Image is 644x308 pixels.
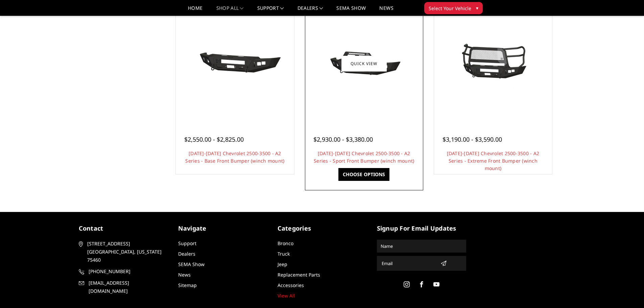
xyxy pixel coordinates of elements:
[439,38,547,89] img: 2024-2025 Chevrolet 2500-3500 - A2 Series - Extreme Front Bumper (winch mount)
[178,251,195,257] a: Dealers
[178,261,205,267] a: SEMA Show
[185,150,284,164] a: [DATE]-[DATE] Chevrolet 2500-3500 - A2 Series - Base Front Bumper (winch mount)
[181,38,289,89] img: 2024-2025 Chevrolet 2500-3500 - A2 Series - Base Front Bumper (winch mount)
[379,258,438,269] input: Email
[278,251,290,257] a: Truck
[313,135,373,143] span: $2,930.00 - $3,380.00
[278,240,293,246] a: Bronco
[178,224,267,233] h5: Navigate
[341,56,387,72] a: Quick view
[297,6,323,16] a: Dealers
[377,224,466,233] h5: signup for email updates
[178,282,197,288] a: Sitemap
[79,267,168,276] a: [PHONE_NUMBER]
[278,271,320,278] a: Replacement Parts
[184,135,244,143] span: $2,550.00 - $2,825.00
[278,224,367,233] h5: Categories
[216,6,244,16] a: shop all
[278,282,304,288] a: Accessories
[278,261,287,267] a: Jeep
[188,6,202,16] a: Home
[443,135,502,143] span: $3,190.00 - $3,590.00
[89,267,167,276] span: [PHONE_NUMBER]
[278,292,295,299] a: View All
[310,38,418,89] img: 2024-2025 Chevrolet 2500-3500 - A2 Series - Sport Front Bumper (winch mount)
[476,4,478,11] span: ▾
[89,279,167,295] span: [EMAIL_ADDRESS][DOMAIN_NAME]
[379,6,393,16] a: News
[178,271,191,278] a: News
[79,279,168,295] a: [EMAIL_ADDRESS][DOMAIN_NAME]
[436,6,551,121] a: 2024-2025 Chevrolet 2500-3500 - A2 Series - Extreme Front Bumper (winch mount)
[307,6,422,121] a: 2024-2025 Chevrolet 2500-3500 - A2 Series - Sport Front Bumper (winch mount)
[177,6,292,121] a: 2024-2025 Chevrolet 2500-3500 - A2 Series - Base Front Bumper (winch mount)
[314,150,414,164] a: [DATE]-[DATE] Chevrolet 2500-3500 - A2 Series - Sport Front Bumper (winch mount)
[178,240,196,246] a: Support
[338,168,389,181] a: Choose Options
[257,6,284,16] a: Support
[87,240,166,264] span: [STREET_ADDRESS] [GEOGRAPHIC_DATA], [US_STATE] 75460
[336,6,366,16] a: SEMA Show
[378,241,465,252] input: Name
[429,5,471,12] span: Select Your Vehicle
[447,150,540,171] a: [DATE]-[DATE] Chevrolet 2500-3500 - A2 Series - Extreme Front Bumper (winch mount)
[424,2,483,14] button: Select Your Vehicle
[79,224,168,233] h5: contact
